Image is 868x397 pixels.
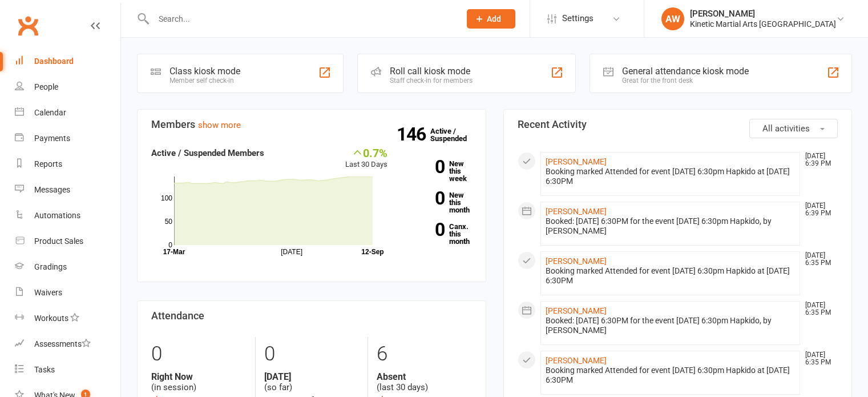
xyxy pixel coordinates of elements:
[34,262,67,271] div: Gradings
[661,7,684,30] div: AW
[15,100,120,126] a: Calendar
[800,202,837,217] time: [DATE] 6:39 PM
[800,252,837,267] time: [DATE] 6:35 PM
[15,357,120,383] a: Tasks
[34,159,62,169] div: Reports
[377,371,471,382] strong: Absent
[690,9,836,19] div: [PERSON_NAME]
[15,126,120,151] a: Payments
[15,306,120,331] a: Workouts
[15,280,120,306] a: Waivers
[390,77,473,85] div: Staff check-in for members
[405,158,445,175] strong: 0
[151,337,247,371] div: 0
[34,57,74,66] div: Dashboard
[546,366,796,385] div: Booking marked Attended for event [DATE] 6:30pm Hapkido at [DATE] 6:30PM
[405,191,472,214] a: 0New this month
[405,223,472,245] a: 0Canx. this month
[34,82,58,91] div: People
[546,266,796,286] div: Booking marked Attended for event [DATE] 6:30pm Hapkido at [DATE] 6:30PM
[405,160,472,182] a: 0New this week
[800,302,837,316] time: [DATE] 6:35 PM
[397,126,430,143] strong: 146
[151,371,247,382] strong: Right Now
[467,9,515,29] button: Add
[264,371,359,393] div: (so far)
[430,119,481,151] a: 146Active / Suspended
[345,146,387,159] div: 0.7%
[264,371,359,382] strong: [DATE]
[15,49,120,74] a: Dashboard
[151,371,247,393] div: (in session)
[405,190,445,207] strong: 0
[34,339,91,348] div: Assessments
[14,11,42,40] a: Clubworx
[622,66,749,77] div: General attendance kiosk mode
[34,108,66,117] div: Calendar
[377,337,471,371] div: 6
[264,337,359,371] div: 0
[390,66,473,77] div: Roll call kiosk mode
[622,77,749,85] div: Great for the front desk
[15,203,120,228] a: Automations
[562,6,594,31] span: Settings
[15,151,120,177] a: Reports
[34,134,70,143] div: Payments
[546,207,607,216] a: [PERSON_NAME]
[546,316,796,335] div: Booked: [DATE] 6:30PM for the event [DATE] 6:30pm Hapkido, by [PERSON_NAME]
[15,331,120,357] a: Assessments
[34,288,62,297] div: Waivers
[15,254,120,280] a: Gradings
[345,146,387,171] div: Last 30 Days
[15,177,120,203] a: Messages
[690,19,836,29] div: Kinetic Martial Arts [GEOGRAPHIC_DATA]
[762,123,810,134] span: All activities
[169,66,240,77] div: Class kiosk mode
[800,351,837,366] time: [DATE] 6:35 PM
[34,185,70,194] div: Messages
[151,310,472,322] h3: Attendance
[151,148,264,158] strong: Active / Suspended Members
[749,119,838,138] button: All activities
[546,356,607,365] a: [PERSON_NAME]
[169,77,240,85] div: Member self check-in
[198,120,241,130] a: show more
[546,306,607,315] a: [PERSON_NAME]
[546,157,607,166] a: [PERSON_NAME]
[377,371,471,393] div: (last 30 days)
[15,228,120,254] a: Product Sales
[150,11,452,27] input: Search...
[546,167,796,186] div: Booking marked Attended for event [DATE] 6:30pm Hapkido at [DATE] 6:30PM
[151,119,472,130] h3: Members
[34,211,80,220] div: Automations
[800,153,837,167] time: [DATE] 6:39 PM
[34,314,68,323] div: Workouts
[546,216,796,236] div: Booked: [DATE] 6:30PM for the event [DATE] 6:30pm Hapkido, by [PERSON_NAME]
[15,74,120,100] a: People
[487,14,501,23] span: Add
[518,119,838,130] h3: Recent Activity
[34,365,55,374] div: Tasks
[34,236,83,246] div: Product Sales
[405,221,445,238] strong: 0
[546,256,607,266] a: [PERSON_NAME]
